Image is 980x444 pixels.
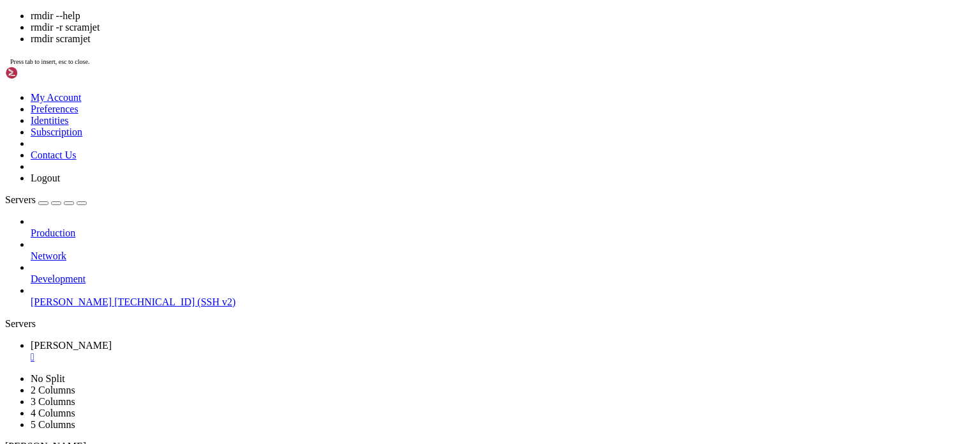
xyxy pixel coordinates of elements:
[31,385,75,395] a: 2 Columns
[31,92,82,103] a: My Account
[31,296,975,308] a: [PERSON_NAME] [TECHNICAL_ID] (SSH v2)
[31,239,975,262] li: Network
[31,340,975,363] a: josh
[31,10,975,22] li: rmdir --help
[5,63,813,74] x-row: Remove the DIRECTORY(ies), if they are empty.
[31,340,112,351] span: [PERSON_NAME]
[31,250,66,261] span: Network
[31,285,975,308] li: [PERSON_NAME] [TECHNICAL_ID] (SSH v2)
[31,216,975,239] li: Production
[5,66,78,79] img: Shellngn
[5,132,813,143] x-row: similar to 'rmdir a/b/c a/b a'
[140,235,145,247] div: (25, 20)
[5,194,87,205] a: Servers
[5,86,813,97] x-row: --ignore-fail-on-non-empty
[31,273,85,284] span: Development
[5,109,813,120] x-row: is non-empty
[5,120,813,132] x-row: -p, --parents remove DIRECTORY and its ancestors; e.g., 'rmdir -p a/b/c' is
[31,227,975,239] a: Production
[31,115,69,126] a: Identities
[5,40,813,51] x-row: root@vmi2774997:~# rmdir --help
[31,262,975,285] li: Development
[5,155,813,166] x-row: --help display this help and exit
[31,33,975,45] li: rmdir scramjet
[31,351,975,363] a: 
[5,143,813,155] x-row: -v, --verbose output a diagnostic for every directory processed
[31,22,975,33] li: rmdir -r scramjet
[31,250,975,262] a: Network
[5,189,813,201] x-row: GNU coreutils online help: <[URL][DOMAIN_NAME]>
[5,318,975,330] div: Servers
[31,227,75,238] span: Production
[31,172,60,183] a: Logout
[31,396,75,407] a: 3 Columns
[5,28,813,40] x-row: Try 'rmdir --help' for more information.
[5,212,813,224] x-row: Full documentation <[URL][DOMAIN_NAME]>
[31,296,112,307] span: [PERSON_NAME]
[10,58,89,65] span: Press tab to insert, esc to close.
[5,201,813,212] x-row: Report any translation bugs to <[URL][DOMAIN_NAME]>
[114,296,235,307] span: [TECHNICAL_ID] (SSH v2)
[5,194,36,205] span: Servers
[5,166,813,178] x-row: --version output version information and exit
[31,408,75,418] a: 4 Columns
[31,149,77,160] a: Contact Us
[31,103,78,114] a: Preferences
[5,235,813,247] x-row: root@vmi2774997:~# rmdir
[5,97,813,109] x-row: ignore each failure that is solely because a directory
[31,373,65,384] a: No Split
[31,273,975,285] a: Development
[5,224,813,235] x-row: or available locally via: info '(coreutils) rmdir invocation'
[31,419,75,430] a: 5 Columns
[5,5,813,17] x-row: root@vmi2774997:~# rmdir -r scramjet
[5,51,813,63] x-row: Usage: rmdir [OPTION]... DIRECTORY...
[31,126,82,137] a: Subscription
[5,17,813,28] x-row: rmdir: invalid option -- 'r'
